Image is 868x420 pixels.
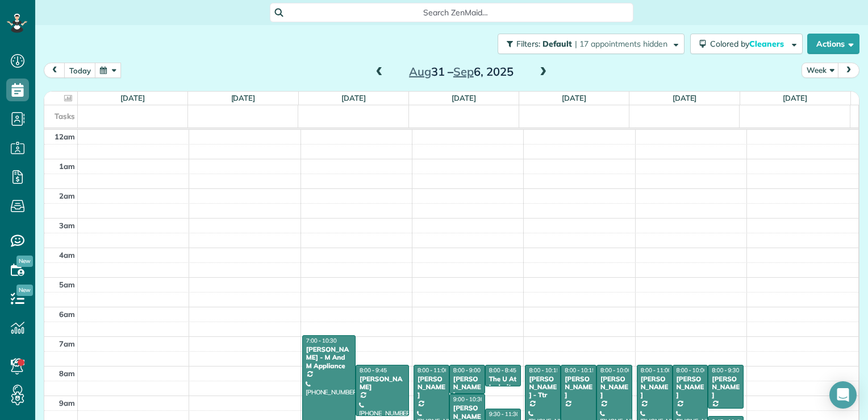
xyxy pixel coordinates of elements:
a: [DATE] [341,93,366,102]
button: Actions [807,34,859,54]
a: [DATE] [673,93,697,102]
button: Week [802,63,839,78]
span: 4am [59,250,75,260]
span: 8:00 - 10:00 [600,367,631,374]
span: 8am [59,369,75,378]
span: New [16,256,33,267]
div: [PERSON_NAME] [640,375,669,400]
div: [PERSON_NAME] - Ttr [528,375,557,400]
span: Colored by [710,39,788,49]
div: [PERSON_NAME] [676,375,705,400]
span: 9:00 - 10:30 [453,396,484,403]
h2: 31 – 6, 2025 [390,65,532,78]
span: | 17 appointments hidden [575,39,667,49]
span: 8:00 - 11:00 [641,367,671,374]
span: 8:00 - 11:00 [418,367,448,374]
span: 6am [59,310,75,319]
div: [PERSON_NAME] - M And M Appliance [306,345,352,370]
span: Default [542,39,573,49]
span: 12am [55,132,75,141]
button: Filters: Default | 17 appointments hidden [498,34,685,54]
span: 7:00 - 10:30 [306,337,337,344]
span: 3am [59,221,75,230]
span: 8:00 - 10:15 [565,367,595,374]
button: prev [44,63,65,78]
span: Aug [409,64,431,79]
button: next [838,63,859,78]
div: Open Intercom Messenger [829,381,857,409]
a: [DATE] [562,93,586,102]
span: Cleaners [749,39,786,49]
span: 2am [59,191,75,200]
span: 8:00 - 9:30 [712,367,739,374]
div: [PERSON_NAME] [600,375,629,400]
span: 9am [59,398,75,407]
span: 5am [59,280,75,289]
div: [PERSON_NAME] [417,375,446,400]
span: Tasks [55,112,75,121]
div: [PERSON_NAME] [711,375,740,400]
span: Sep [453,64,474,79]
span: 8:00 - 9:45 [360,367,387,374]
span: 1am [59,162,75,171]
a: [DATE] [231,93,256,102]
div: [PERSON_NAME] [359,375,406,392]
div: The U At Ledroit [489,375,518,392]
span: 7am [59,339,75,348]
span: 8:00 - 10:15 [529,367,560,374]
span: Filters: [516,39,540,49]
span: 9:30 - 11:30 [489,410,520,418]
span: 8:00 - 8:45 [489,367,516,374]
a: [DATE] [120,93,145,102]
span: 8:00 - 9:00 [453,367,481,374]
div: [PERSON_NAME] [564,375,593,400]
a: [DATE] [452,93,476,102]
button: Colored byCleaners [690,34,803,54]
span: New [16,285,33,296]
span: 8:00 - 10:00 [677,367,707,374]
a: [DATE] [783,93,807,102]
button: today [64,63,96,78]
a: Filters: Default | 17 appointments hidden [492,34,685,54]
